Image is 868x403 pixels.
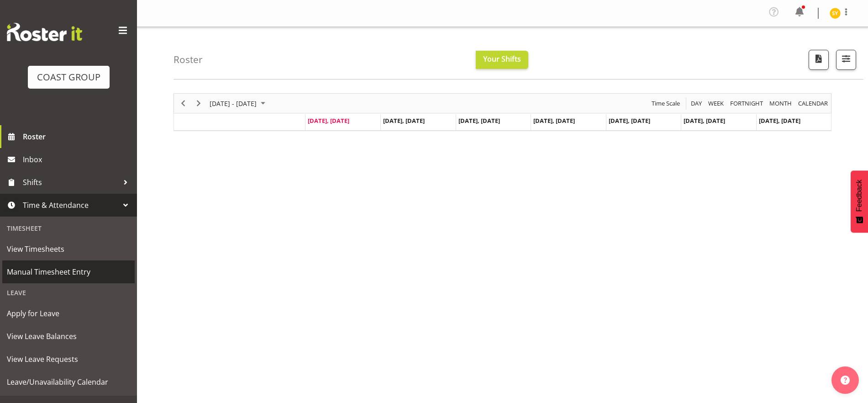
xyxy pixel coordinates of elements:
button: Feedback - Show survey [851,170,868,233]
div: COAST GROUP [37,70,100,84]
button: Timeline Day [689,98,704,109]
button: Month [797,98,830,109]
span: [DATE], [DATE] [609,117,650,125]
span: View Leave Requests [7,352,130,366]
span: [DATE] - [DATE] [209,98,258,109]
span: Time & Attendance [23,198,119,212]
a: View Timesheets [2,238,135,260]
span: [DATE], [DATE] [759,117,800,125]
img: Rosterit website logo [7,23,82,41]
span: Fortnight [729,98,764,109]
span: Roster [23,130,132,143]
button: Fortnight [729,98,765,109]
span: Manual Timesheet Entry [7,265,130,279]
span: Apply for Leave [7,307,130,320]
span: Month [768,98,793,109]
button: Timeline Month [768,98,794,109]
img: seon-young-belding8911.jpg [830,8,841,19]
span: calendar [797,98,829,109]
a: Apply for Leave [2,302,135,325]
span: View Leave Balances [7,329,130,343]
button: Next [193,98,205,109]
a: Manual Timesheet Entry [2,260,135,283]
button: Time Scale [650,98,682,109]
span: [DATE], [DATE] [383,117,425,125]
button: Timeline Week [707,98,726,109]
span: [DATE], [DATE] [308,117,349,125]
span: Week [707,98,725,109]
span: Your Shifts [483,54,521,64]
div: Leave [2,283,135,302]
button: Download a PDF of the roster according to the set date range. [809,50,829,70]
div: Timeline Week of September 1, 2025 [174,93,831,131]
span: [DATE], [DATE] [458,117,500,125]
button: Filter Shifts [836,50,856,70]
h4: Roster [174,54,203,65]
a: View Leave Requests [2,348,135,371]
a: Leave/Unavailability Calendar [2,371,135,393]
div: Timesheet [2,219,135,238]
span: Feedback [855,180,863,212]
img: help-xxl-2.png [841,376,850,385]
span: Time Scale [651,98,681,109]
span: [DATE], [DATE] [533,117,575,125]
span: View Timesheets [7,242,130,256]
span: Inbox [23,153,132,166]
span: Day [690,98,703,109]
span: Leave/Unavailability Calendar [7,375,130,389]
div: Previous [175,94,191,113]
button: September 01 - 07, 2025 [208,98,269,109]
button: Previous [177,98,189,109]
span: [DATE], [DATE] [684,117,725,125]
a: View Leave Balances [2,325,135,348]
button: Your Shifts [476,51,528,69]
span: Shifts [23,175,119,189]
div: Next [191,94,206,113]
